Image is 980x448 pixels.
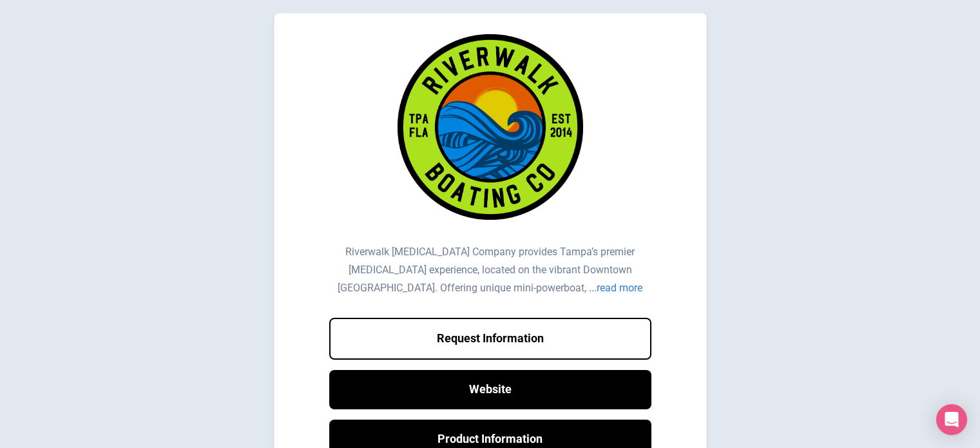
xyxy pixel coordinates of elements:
[329,318,651,360] button: Request Information
[338,246,635,294] div: Riverwalk [MEDICAL_DATA] Company provides Tampa’s premier [MEDICAL_DATA] experience, located on t...
[936,404,967,435] div: Open Intercom Messenger
[398,34,583,220] img: Riverwalk Boating Company Logo
[589,282,642,294] div: ...read more
[329,370,651,409] a: Website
